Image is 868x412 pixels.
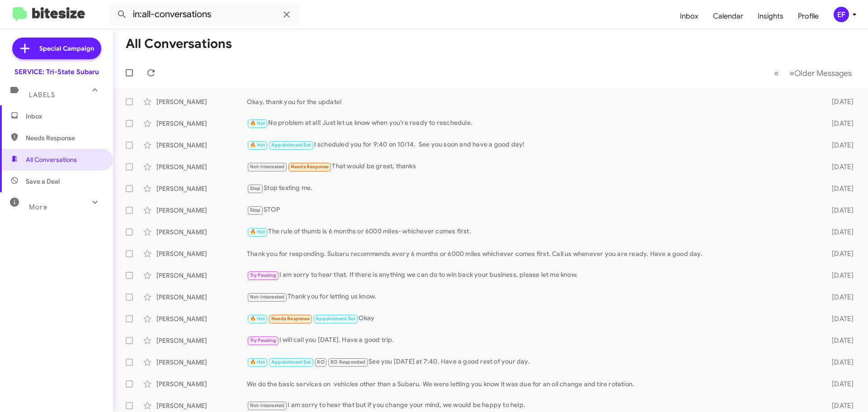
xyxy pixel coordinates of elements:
span: All Conversations [26,155,77,164]
div: [DATE] [817,401,861,410]
span: Needs Response [271,316,310,322]
span: Special Campaign [39,44,94,53]
div: Okay [247,313,817,324]
h1: All Conversations [126,37,232,51]
span: Appointment Set [271,359,311,365]
div: STOP [247,205,817,215]
span: » [789,67,794,79]
div: [DATE] [817,97,861,106]
div: [DATE] [817,379,861,388]
button: Previous [769,64,784,82]
div: [DATE] [817,293,861,302]
div: We do the basic services on vehicles other than a Subaru. We were letting you know it was due for... [247,379,817,388]
button: Next [784,64,857,82]
div: [DATE] [817,162,861,171]
span: 🔥 Hot [250,142,265,148]
span: 🔥 Hot [250,316,265,322]
div: [DATE] [817,271,861,280]
div: Okay, thank you for the update! [247,97,817,106]
span: Older Messages [794,68,852,78]
span: Stop [250,207,261,213]
div: [PERSON_NAME] [156,293,247,302]
a: Calendar [706,3,750,29]
span: 🔥 Hot [250,120,265,126]
nav: Page navigation example [769,64,857,82]
span: Try Pausing [250,337,276,343]
div: [PERSON_NAME] [156,358,247,367]
div: [PERSON_NAME] [156,249,247,258]
span: Appointment Set [316,316,355,322]
div: [DATE] [817,249,861,258]
span: 🔥 Hot [250,229,265,235]
div: [DATE] [817,227,861,237]
a: Special Campaign [12,38,101,59]
span: Not-Interested [250,164,285,170]
button: EF [826,7,858,22]
span: RO Responded [330,359,365,365]
div: [PERSON_NAME] [156,162,247,171]
span: Stop [250,185,261,191]
div: I am sorry to hear that. If there is anything we can do to win back your business, please let me ... [247,270,817,280]
div: Thank you for responding. Subaru recommends every 6 months or 6000 miles whichever comes first. C... [247,249,817,258]
span: Needs Response [291,164,329,170]
div: [PERSON_NAME] [156,97,247,106]
span: Inbox [26,112,103,121]
span: More [29,203,47,211]
div: [PERSON_NAME] [156,336,247,345]
div: I scheduled you for 9:40 on 10/14. See you soon and have a good day! [247,140,817,150]
a: Insights [750,3,791,29]
div: [PERSON_NAME] [156,184,247,193]
div: That would be great, thanks [247,161,817,172]
div: [DATE] [817,336,861,345]
div: [DATE] [817,206,861,215]
span: Appointment Set [271,142,311,148]
div: [PERSON_NAME] [156,271,247,280]
span: Labels [29,91,55,99]
div: No problem at all! Just let us know when you're ready to reschedule. [247,118,817,128]
div: I am sorry to hear that but if you change your mind, we would be happy to help. [247,400,817,411]
div: [PERSON_NAME] [156,119,247,128]
div: [PERSON_NAME] [156,314,247,323]
span: Save a Deal [26,177,60,186]
div: Thank you for letting us know. [247,292,817,302]
div: SERVICE: Tri-State Subaru [14,67,99,76]
div: EF [834,7,849,22]
div: The rule of thumb is 6 months or 6000 miles- whichever comes first. [247,227,817,237]
div: [DATE] [817,314,861,323]
div: [DATE] [817,184,861,193]
div: [PERSON_NAME] [156,141,247,150]
div: [DATE] [817,141,861,150]
div: I will call you [DATE]. Have a good trip. [247,335,817,346]
div: [PERSON_NAME] [156,206,247,215]
a: Inbox [673,3,706,29]
span: Needs Response [26,133,103,142]
input: Search [109,4,299,25]
span: RO [317,359,324,365]
a: Profile [791,3,826,29]
div: [PERSON_NAME] [156,401,247,410]
div: See you [DATE] at 7:40. Have a good rest of your day. [247,357,817,367]
div: Stop texting me. [247,183,817,194]
div: [PERSON_NAME] [156,227,247,237]
span: 🔥 Hot [250,359,265,365]
span: « [774,67,779,79]
span: Not-Interested [250,294,285,300]
div: [DATE] [817,358,861,367]
span: Try Pausing [250,272,276,278]
span: Not-Interested [250,403,285,408]
div: [PERSON_NAME] [156,379,247,388]
div: [DATE] [817,119,861,128]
